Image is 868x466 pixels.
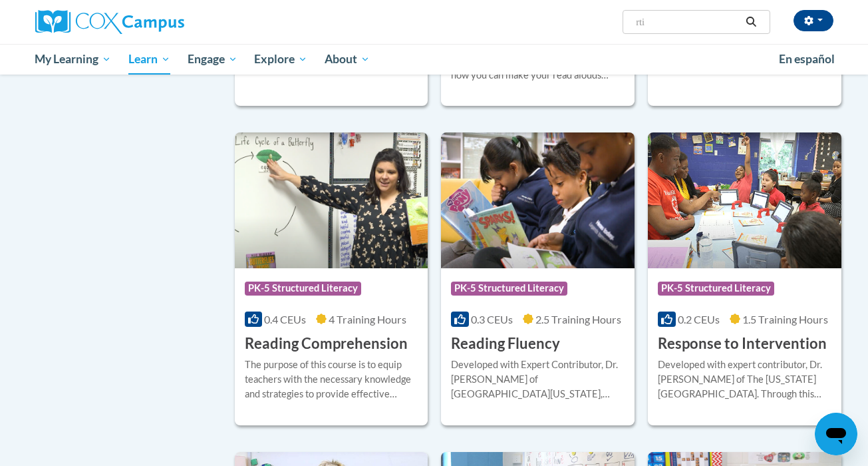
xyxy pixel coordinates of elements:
img: Course Logo [441,132,635,268]
a: En español [770,45,843,73]
div: Developed with expert contributor, Dr. [PERSON_NAME] of The [US_STATE][GEOGRAPHIC_DATA]. Through ... [658,357,831,401]
span: 0.2 CEUs [678,313,720,326]
a: Cox Campus [35,10,288,34]
span: PK-5 Structured Literacy [658,282,774,295]
div: The purpose of this course is to equip teachers with the necessary knowledge and strategies to pr... [245,357,418,401]
a: Explore [245,44,316,75]
span: 0.3 CEUs [471,313,513,326]
span: Learn [128,51,170,67]
a: Learn [120,44,179,75]
a: Course LogoPK-5 Structured Literacy0.2 CEUs1.5 Training Hours Response to InterventionDeveloped w... [648,132,841,425]
a: Course LogoPK-5 Structured Literacy0.4 CEUs4 Training Hours Reading ComprehensionThe purpose of t... [235,132,428,425]
a: Engage [179,44,246,75]
h3: Reading Fluency [451,334,560,354]
h3: Reading Comprehension [245,334,408,354]
a: My Learning [27,44,120,75]
iframe: Button to launch messaging window [815,413,857,455]
input: Search Courses [635,14,741,30]
a: Course LogoPK-5 Structured Literacy0.3 CEUs2.5 Training Hours Reading FluencyDeveloped with Exper... [441,132,635,425]
span: PK-5 Structured Literacy [245,282,361,295]
button: Search [741,14,761,30]
h3: Response to Intervention [658,334,827,354]
img: Course Logo [235,132,428,268]
button: Account Settings [794,10,833,31]
span: 2.5 Training Hours [535,313,621,326]
img: Course Logo [648,132,841,268]
div: Main menu [15,44,853,75]
span: Engage [188,51,237,67]
span: PK-5 Structured Literacy [451,282,567,295]
a: About [316,44,378,75]
span: About [325,51,370,67]
span: En español [779,52,835,66]
div: Developed with Expert Contributor, Dr. [PERSON_NAME] of [GEOGRAPHIC_DATA][US_STATE], [GEOGRAPHIC_... [451,357,625,401]
span: 0.4 CEUs [264,313,306,326]
span: 4 Training Hours [329,313,406,326]
span: Explore [254,51,307,67]
span: 1.5 Training Hours [742,313,828,326]
span: My Learning [35,51,111,67]
img: Cox Campus [35,10,184,34]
